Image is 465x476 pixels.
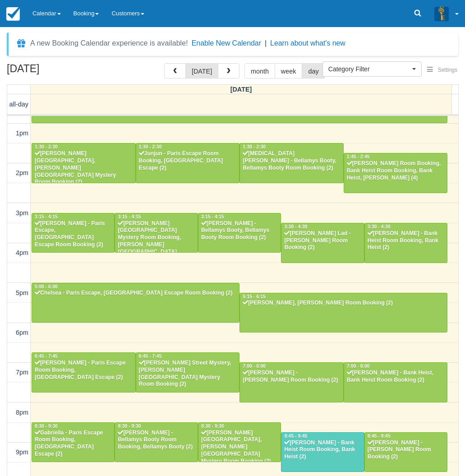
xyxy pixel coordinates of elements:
div: A new Booking Calendar experience is available! [30,38,188,49]
a: 6:45 - 7:45[PERSON_NAME] - Paris Escape Room Booking, [GEOGRAPHIC_DATA] Escape (2) [32,352,136,392]
div: [PERSON_NAME] Lad - [PERSON_NAME] Room Booking (2) [284,230,361,252]
div: Chelsea - Paris Escape, [GEOGRAPHIC_DATA] Escape Room Booking (2) [34,290,237,297]
div: [PERSON_NAME] - Bank Heist, Bank Heist Room Booking (2) [346,370,445,384]
div: [PERSON_NAME], [PERSON_NAME] Room Booking (2) [242,300,445,307]
div: [MEDICAL_DATA][PERSON_NAME] - Bellamys Booty, Bellamys Booty Room Booking (2) [242,150,341,172]
span: 8:30 - 9:30 [201,424,224,429]
a: 1:30 - 2:30[MEDICAL_DATA][PERSON_NAME] - Bellamys Booty, Bellamys Booty Room Booking (2) [239,143,344,183]
a: 8:30 - 9:30[PERSON_NAME][GEOGRAPHIC_DATA], [PERSON_NAME][GEOGRAPHIC_DATA] Mystery Room Booking (2) [198,422,281,462]
span: 3:30 - 4:30 [284,224,307,229]
a: 1:30 - 2:30Junjun - Paris Escape Room Booking, [GEOGRAPHIC_DATA] Escape (2) [136,143,240,183]
div: [PERSON_NAME][GEOGRAPHIC_DATA], [PERSON_NAME][GEOGRAPHIC_DATA] Mystery Room Booking (2) [34,150,133,186]
button: Category Filter [322,61,422,77]
span: 3:30 - 4:30 [368,224,391,229]
span: 3:15 - 4:15 [35,214,58,219]
img: checkfront-main-nav-mini-logo.png [6,7,20,21]
a: 8:45 - 9:45[PERSON_NAME] - Bank Heist Room Booking, Bank Heist (2) [281,432,364,472]
span: 1:30 - 2:30 [243,144,266,149]
img: A3 [434,6,449,21]
span: 5:00 - 6:00 [35,284,58,289]
a: 3:15 - 4:15[PERSON_NAME][GEOGRAPHIC_DATA] Mystery Room Booking, [PERSON_NAME][GEOGRAPHIC_DATA] My... [115,213,198,253]
div: [PERSON_NAME] - Bank Heist Room Booking, Bank Heist (2) [367,230,445,252]
div: [PERSON_NAME][GEOGRAPHIC_DATA], [PERSON_NAME][GEOGRAPHIC_DATA] Mystery Room Booking (2) [201,430,278,465]
span: 1pm [16,129,28,137]
div: [PERSON_NAME] - [PERSON_NAME] Room Booking (2) [367,439,445,461]
span: 9pm [16,448,28,456]
button: Enable New Calendar [192,39,261,48]
span: 3pm [16,209,28,217]
span: 5pm [16,289,28,296]
span: 3:15 - 4:15 [201,214,224,219]
span: 7:00 - 8:00 [347,364,370,369]
span: 6pm [16,329,28,336]
div: [PERSON_NAME] - Bellamys Booty, Bellamys Booty Room Booking (2) [201,220,278,242]
span: 8:45 - 9:45 [284,434,307,439]
a: 8:30 - 9:30Gabriella - Paris Escape Room Booking, [GEOGRAPHIC_DATA] Escape (2) [32,422,115,462]
div: [PERSON_NAME] - Paris Escape, [GEOGRAPHIC_DATA] Escape Room Booking (2) [34,220,112,249]
span: 1:45 - 2:45 [347,154,370,159]
span: Settings [438,67,457,73]
a: 3:30 - 4:30[PERSON_NAME] Lad - [PERSON_NAME] Room Booking (2) [281,223,364,263]
a: 5:15 - 6:15[PERSON_NAME], [PERSON_NAME] Room Booking (2) [239,293,447,333]
button: [DATE] [185,63,218,79]
div: Junjun - Paris Escape Room Booking, [GEOGRAPHIC_DATA] Escape (2) [138,150,237,172]
span: 6:45 - 7:45 [139,354,162,359]
span: 7pm [16,369,28,376]
span: 1:30 - 2:30 [139,144,162,149]
button: Settings [422,64,463,77]
div: [PERSON_NAME] Street Mystery, [PERSON_NAME][GEOGRAPHIC_DATA] Mystery Room Booking (2) [138,360,237,388]
span: 1:30 - 2:30 [35,144,58,149]
div: [PERSON_NAME][GEOGRAPHIC_DATA] Mystery Room Booking, [PERSON_NAME][GEOGRAPHIC_DATA] Mystery (2) [117,220,195,263]
span: [DATE] [230,86,252,93]
span: 2pm [16,169,28,176]
div: [PERSON_NAME] - Paris Escape Room Booking, [GEOGRAPHIC_DATA] Escape (2) [34,360,133,381]
span: | [265,39,267,47]
span: 5:15 - 6:15 [243,294,266,299]
a: 7:00 - 8:00[PERSON_NAME] - Bank Heist, Bank Heist Room Booking (2) [344,362,448,402]
span: 3:15 - 4:15 [118,214,141,219]
span: all-day [9,101,28,108]
div: [PERSON_NAME] Room Booking, Bank Heist Room Booking, Bank Heist, [PERSON_NAME] (4) [346,160,445,182]
a: 8:30 - 9:30[PERSON_NAME] - Bellamys Booty Room Booking, Bellamys Booty (2) [115,422,198,462]
a: Learn about what's new [270,39,345,47]
div: Gabriella - Paris Escape Room Booking, [GEOGRAPHIC_DATA] Escape (2) [34,430,112,458]
a: 6:45 - 7:45[PERSON_NAME] Street Mystery, [PERSON_NAME][GEOGRAPHIC_DATA] Mystery Room Booking (2) [136,352,240,392]
a: 3:30 - 4:30[PERSON_NAME] - Bank Heist Room Booking, Bank Heist (2) [364,223,447,263]
span: 7:00 - 8:00 [243,364,266,369]
span: 8:45 - 9:45 [368,434,391,439]
a: 8:45 - 9:45[PERSON_NAME] - [PERSON_NAME] Room Booking (2) [364,432,447,472]
button: week [275,63,303,79]
button: day [302,63,325,79]
h2: [DATE] [7,63,121,80]
div: [PERSON_NAME] - Bellamys Booty Room Booking, Bellamys Booty (2) [117,430,195,451]
span: 8:30 - 9:30 [118,424,141,429]
a: 3:15 - 4:15[PERSON_NAME] - Paris Escape, [GEOGRAPHIC_DATA] Escape Room Booking (2) [32,213,115,253]
button: month [244,63,275,79]
span: 6:45 - 7:45 [35,354,58,359]
a: 1:30 - 2:30[PERSON_NAME][GEOGRAPHIC_DATA], [PERSON_NAME][GEOGRAPHIC_DATA] Mystery Room Booking (2) [32,143,136,183]
a: 5:00 - 6:00Chelsea - Paris Escape, [GEOGRAPHIC_DATA] Escape Room Booking (2) [32,283,239,323]
div: [PERSON_NAME] - [PERSON_NAME] Room Booking (2) [242,370,341,384]
span: 4pm [16,249,28,256]
span: Category Filter [328,65,410,74]
span: 8pm [16,409,28,416]
a: 3:15 - 4:15[PERSON_NAME] - Bellamys Booty, Bellamys Booty Room Booking (2) [198,213,281,253]
a: 1:45 - 2:45[PERSON_NAME] Room Booking, Bank Heist Room Booking, Bank Heist, [PERSON_NAME] (4) [344,153,448,193]
div: [PERSON_NAME] - Bank Heist Room Booking, Bank Heist (2) [284,439,361,461]
a: 7:00 - 8:00[PERSON_NAME] - [PERSON_NAME] Room Booking (2) [239,362,344,402]
span: 8:30 - 9:30 [35,424,58,429]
